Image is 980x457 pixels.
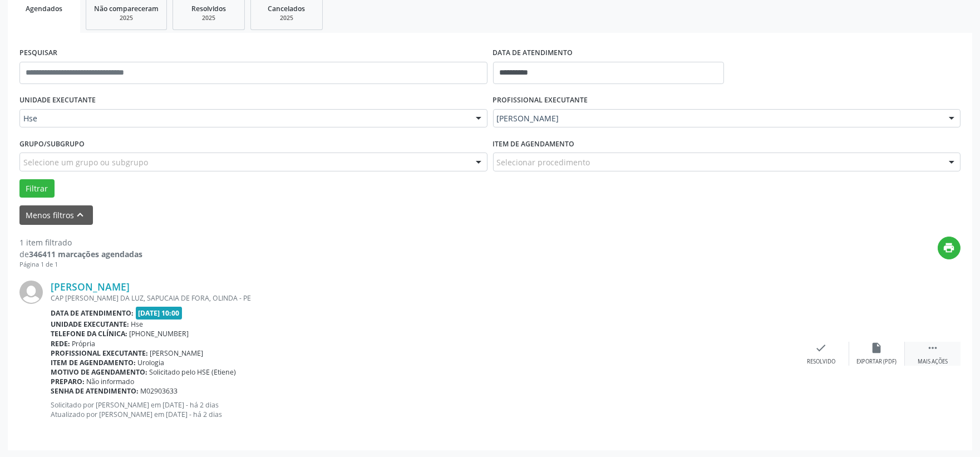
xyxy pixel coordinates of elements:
div: 2025 [259,14,314,22]
div: de [19,248,142,260]
span: Cancelados [268,4,306,13]
i:  [927,342,939,354]
div: Mais ações [918,358,948,366]
b: Preparo: [51,377,85,386]
label: PESQUISAR [19,45,57,62]
div: 1 item filtrado [19,237,142,248]
span: Selecionar procedimento [497,156,590,168]
button: Filtrar [19,179,55,198]
b: Telefone da clínica: [51,329,127,338]
span: M02903633 [141,386,178,396]
p: Solicitado por [PERSON_NAME] em [DATE] - há 2 dias Atualizado por [PERSON_NAME] em [DATE] - há 2 ... [51,400,794,419]
span: Solicitado pelo HSE (Etiene) [150,367,237,377]
span: Própria [72,339,96,348]
label: UNIDADE EXECUTANTE [19,92,96,109]
div: Exportar (PDF) [857,358,897,366]
span: [PHONE_NUMBER] [130,329,189,338]
label: PROFISSIONAL EXECUTANTE [493,92,588,109]
b: Senha de atendimento: [51,386,139,396]
span: Selecione um grupo ou subgrupo [23,156,148,168]
span: Não informado [87,377,135,386]
span: [PERSON_NAME] [497,113,938,124]
img: img [19,281,43,304]
span: Resolvidos [191,4,226,13]
b: Item de agendamento: [51,358,136,367]
span: [DATE] 10:00 [136,307,183,320]
button: print [938,237,961,259]
div: 2025 [181,14,237,22]
label: Item de agendamento [493,135,575,153]
label: DATA DE ATENDIMENTO [493,45,573,62]
span: Urologia [138,358,165,367]
i: print [943,242,956,254]
b: Profissional executante: [51,348,148,358]
div: CAP [PERSON_NAME] DA LUZ, SAPUCAIA DE FORA, OLINDA - PE [51,293,794,303]
i: keyboard_arrow_up [75,209,87,221]
i: check [815,342,828,354]
b: Unidade executante: [51,320,129,329]
b: Data de atendimento: [51,308,134,318]
span: Hse [23,113,465,124]
button: Menos filtroskeyboard_arrow_up [19,205,93,225]
a: [PERSON_NAME] [51,281,130,293]
div: Página 1 de 1 [19,260,142,269]
b: Motivo de agendamento: [51,367,147,377]
b: Rede: [51,339,70,348]
strong: 346411 marcações agendadas [29,249,142,259]
div: 2025 [94,14,159,22]
i: insert_drive_file [871,342,883,354]
div: Resolvido [807,358,835,366]
span: Agendados [26,4,62,13]
label: Grupo/Subgrupo [19,135,85,153]
span: Não compareceram [94,4,159,13]
span: [PERSON_NAME] [150,348,204,358]
span: Hse [131,320,144,329]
